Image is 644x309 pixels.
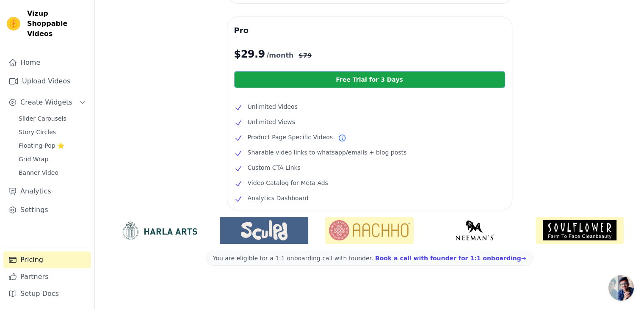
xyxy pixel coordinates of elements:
span: Floating-Pop ⭐ [19,141,64,150]
a: Book a call with founder for 1:1 onboarding [375,255,526,262]
span: Analytics Dashboard [248,193,309,203]
li: Custom CTA Links [234,163,505,173]
h3: Pro [234,24,505,37]
img: Aachho [325,217,413,244]
a: Slider Carousels [14,113,91,124]
button: Create Widgets [3,94,91,111]
span: Create Widgets [20,97,72,108]
span: $ 79 [299,51,312,60]
a: Upload Videos [3,73,91,90]
li: Video Catalog for Meta Ads [234,178,505,188]
span: /month [266,50,293,61]
span: $ 29.9 [234,47,265,61]
a: Home [3,54,91,71]
a: Free Trial for 3 Days [234,71,505,88]
a: Grid Wrap [14,153,91,165]
a: Pricing [3,251,91,268]
span: Slider Carousels [19,114,66,123]
span: Unlimited Videos [248,102,298,112]
span: Sharable video links to whatsapp/emails + blog posts [248,147,407,157]
span: Vizup Shoppable Videos [27,8,88,39]
img: Vizup [7,17,20,30]
img: Neeman's [431,220,519,240]
span: Grid Wrap [19,155,48,163]
span: Story Circles [19,128,56,136]
a: Floating-Pop ⭐ [14,140,91,152]
span: Unlimited Views [248,117,295,127]
a: Open chat [608,275,634,301]
a: Setup Docs [3,285,91,302]
a: Partners [3,268,91,285]
img: Soulflower [536,217,624,244]
span: Product Page Specific Videos [248,132,333,142]
a: Story Circles [14,126,91,138]
a: Analytics [3,183,91,200]
a: Banner Video [14,167,91,179]
img: Sculpd US [220,220,308,240]
span: Banner Video [19,168,58,177]
img: HarlaArts [115,220,203,240]
a: Settings [3,201,91,218]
